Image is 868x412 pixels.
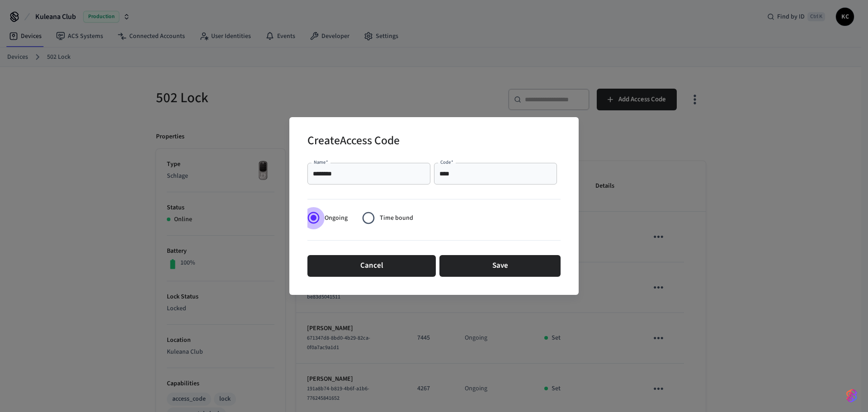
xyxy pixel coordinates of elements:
[846,388,857,403] img: SeamLogoGradient.69752ec5.svg
[307,255,436,277] button: Cancel
[440,159,453,166] label: Code
[439,255,561,277] button: Save
[325,213,348,223] span: Ongoing
[307,128,400,156] h2: Create Access Code
[380,213,413,223] span: Time bound
[314,159,328,166] label: Name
